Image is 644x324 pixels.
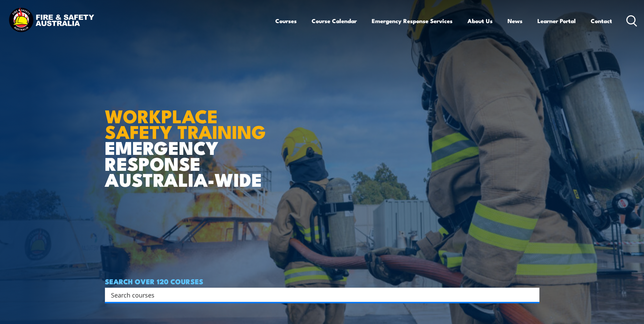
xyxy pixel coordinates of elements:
a: News [508,12,522,30]
a: Course Calendar [312,12,357,30]
h4: SEARCH OVER 120 COURSES [105,277,539,285]
a: Learner Portal [537,12,576,30]
a: About Us [467,12,493,30]
h1: EMERGENCY RESPONSE AUSTRALIA-WIDE [105,91,271,187]
input: Search input [111,290,525,300]
a: Emergency Response Services [372,12,453,30]
a: Contact [591,12,612,30]
a: Courses [275,12,297,30]
button: Search magnifier button [528,290,537,300]
form: Search form [112,290,526,300]
strong: WORKPLACE SAFETY TRAINING [105,101,266,145]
